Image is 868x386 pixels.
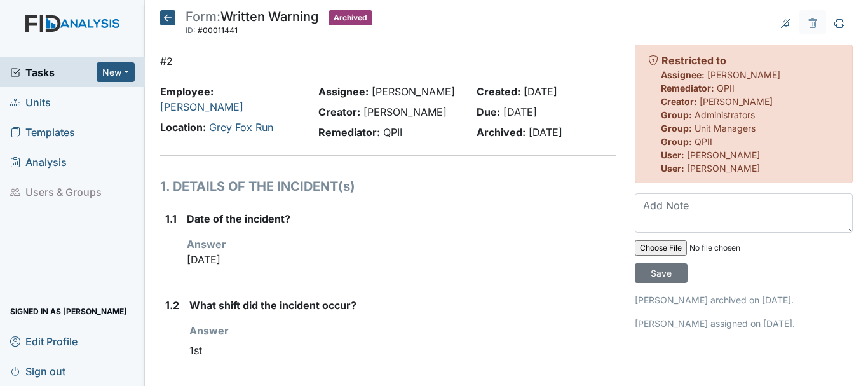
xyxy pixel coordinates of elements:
span: Units [10,92,51,112]
div: 1st [189,338,616,362]
span: Sign out [10,361,65,381]
strong: Archived: [477,126,526,139]
strong: Created: [477,85,520,98]
span: [PERSON_NAME] [707,69,780,80]
label: 1.2 [165,298,179,313]
span: Unit Managers [695,123,756,134]
strong: Group: [661,123,692,134]
span: #00011441 [198,25,238,35]
span: QPII [383,126,402,139]
span: Edit Profile [10,331,78,351]
span: Administrators [695,109,755,120]
span: ID: [186,25,196,35]
span: QPII [717,83,735,93]
span: Archived [329,10,372,25]
span: Templates [10,122,75,142]
strong: Restricted to [661,54,726,67]
strong: Assignee: [318,85,369,98]
strong: Group: [661,136,692,147]
p: [PERSON_NAME] archived on [DATE]. [635,293,853,307]
strong: Due: [477,106,500,118]
label: Date of the incident? [187,211,290,226]
span: [PERSON_NAME] [700,96,773,107]
button: New [97,62,135,82]
span: Signed in as [PERSON_NAME] [10,301,127,321]
span: [PERSON_NAME] [363,106,447,118]
strong: User: [661,163,684,174]
span: QPII [695,136,712,147]
p: [PERSON_NAME] assigned on [DATE]. [635,317,853,330]
strong: Location: [160,121,206,134]
span: [DATE] [529,126,562,139]
strong: Assignee: [661,69,705,80]
strong: Remediator: [318,126,380,139]
strong: Answer [189,324,229,337]
strong: User: [661,149,684,160]
label: What shift did the incident occur? [189,298,356,313]
a: Tasks [10,65,97,80]
strong: Answer [187,238,226,251]
span: [PERSON_NAME] [372,85,455,98]
h1: 1. DETAILS OF THE INCIDENT(s) [160,177,616,196]
a: Grey Fox Run [209,121,273,134]
strong: Creator: [318,106,360,118]
strong: Employee: [160,85,214,98]
span: Form: [186,9,220,24]
span: [PERSON_NAME] [687,163,760,174]
span: [DATE] [503,106,537,118]
span: [DATE] [524,85,557,98]
span: [PERSON_NAME] [687,149,760,160]
strong: Group: [661,109,692,120]
span: Analysis [10,152,67,172]
input: Save [635,263,688,283]
p: [DATE] [187,252,616,267]
label: 1.1 [165,211,177,226]
div: Written Warning [186,10,318,38]
strong: Creator: [661,96,697,107]
strong: Remediator: [661,83,714,93]
a: [PERSON_NAME] [160,100,243,113]
p: #2 [160,53,616,69]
